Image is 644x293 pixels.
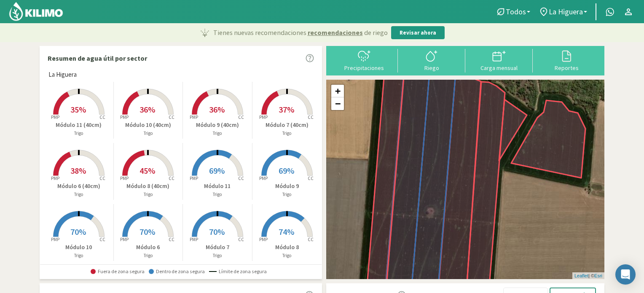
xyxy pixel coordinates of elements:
span: Todos [506,7,526,16]
span: 69% [279,165,294,176]
div: | © [572,272,604,280]
p: Resumen de agua útil por sector [48,53,147,63]
p: Trigo [114,252,183,259]
div: Riego [400,65,463,71]
p: Módulo 11 (40cm) [44,121,113,129]
p: Revisar ahora [400,29,436,37]
a: Zoom in [331,85,344,97]
p: Módulo 8 (40cm) [114,182,183,191]
tspan: PMP [259,175,268,181]
tspan: CC [238,237,244,242]
span: de riego [364,27,388,38]
div: Open Intercom Messenger [615,264,636,285]
p: Módulo 7 [183,243,252,252]
tspan: CC [169,237,175,242]
div: Reportes [535,65,598,71]
p: Trigo [44,191,113,198]
p: Trigo [252,191,322,198]
tspan: CC [238,114,244,120]
button: Carga mensual [465,49,533,71]
span: Dentro de zona segura [149,269,205,274]
button: Riego [398,49,465,71]
span: 37% [279,104,294,115]
tspan: PMP [120,114,129,120]
tspan: CC [308,237,314,242]
tspan: PMP [120,175,129,181]
span: 70% [140,226,155,237]
tspan: CC [99,175,105,181]
p: Trigo [114,130,183,137]
span: recomendaciones [308,27,363,38]
tspan: PMP [190,175,198,181]
button: Precipitaciones [330,49,398,71]
tspan: PMP [190,114,198,120]
tspan: CC [308,114,314,120]
p: Módulo 9 (40cm) [183,121,252,129]
tspan: CC [238,175,244,181]
img: Kilimo [8,1,64,22]
tspan: CC [308,175,314,181]
button: Revisar ahora [391,26,445,40]
tspan: PMP [259,114,268,120]
span: 74% [279,226,294,237]
span: 69% [209,165,225,176]
tspan: PMP [51,175,59,181]
span: 70% [70,226,86,237]
span: 36% [140,104,155,115]
span: La Higuera [48,70,77,80]
p: Trigo [114,191,183,198]
tspan: CC [169,114,175,120]
p: Módulo 6 [114,243,183,252]
p: Trigo [183,252,252,259]
p: Trigo [44,252,113,259]
p: Módulo 9 [252,182,322,191]
a: Esri [594,273,602,278]
tspan: PMP [190,237,198,242]
tspan: PMP [51,237,59,242]
a: Zoom out [331,97,344,110]
span: 38% [70,165,86,176]
p: Módulo 10 [44,243,113,252]
p: Módulo 10 (40cm) [114,121,183,129]
p: Trigo [252,252,322,259]
p: Trigo [183,191,252,198]
tspan: CC [99,114,105,120]
tspan: PMP [120,237,129,242]
span: Fuera de zona segura [91,269,145,274]
p: Trigo [183,130,252,137]
p: Trigo [44,130,113,137]
p: Tienes nuevas recomendaciones [213,27,388,38]
p: Módulo 11 [183,182,252,191]
p: Trigo [252,130,322,137]
p: Módulo 8 [252,243,322,252]
div: Precipitaciones [333,65,395,71]
div: Carga mensual [468,65,530,71]
span: 45% [140,165,155,176]
span: Límite de zona segura [209,269,267,274]
tspan: PMP [259,237,268,242]
tspan: CC [99,237,105,242]
tspan: CC [169,175,175,181]
tspan: PMP [51,114,59,120]
span: 35% [70,104,86,115]
button: Reportes [533,49,600,71]
p: Módulo 6 (40cm) [44,182,113,191]
p: Módulo 7 (40cm) [252,121,322,129]
span: 36% [209,104,225,115]
a: Leaflet [574,273,588,278]
span: La Higuera [549,7,583,16]
span: 70% [209,226,225,237]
